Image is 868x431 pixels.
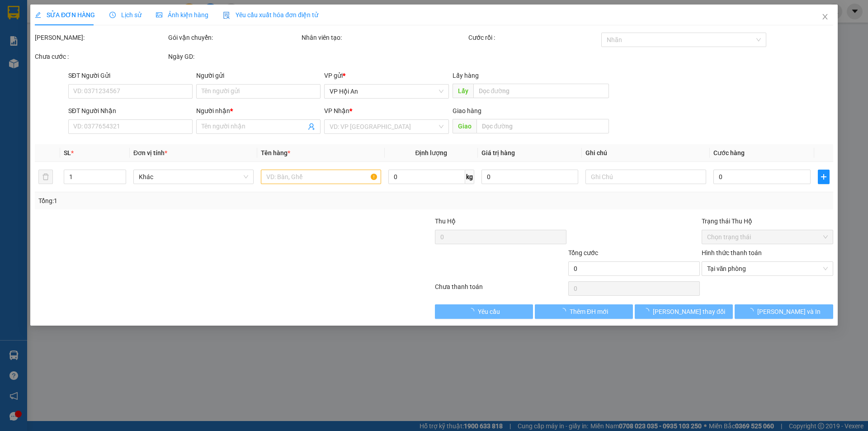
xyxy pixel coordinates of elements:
span: Tên hàng [261,149,290,156]
span: loading [643,308,653,314]
span: Lấy [453,84,473,98]
div: Trạng thái Thu Hộ [702,216,833,226]
span: Cước hàng [713,149,745,156]
button: [PERSON_NAME] và In [735,304,833,319]
div: Gói vận chuyển: [168,33,300,43]
span: close [821,13,829,20]
span: loading [560,308,570,314]
button: plus [818,170,830,184]
button: delete [38,170,53,184]
span: clock-circle [109,12,116,18]
div: SĐT Người Nhận [68,106,193,116]
span: VP Hội An [330,85,443,98]
div: Chưa thanh toán [434,282,567,298]
label: Hình thức thanh toán [702,249,762,256]
span: Ảnh kiện hàng [156,11,208,19]
span: Yêu cầu xuất hóa đơn điện tử [223,11,318,19]
span: loading [468,308,478,314]
button: Yêu cầu [435,304,533,319]
span: Đơn vị tính [133,149,167,156]
input: VD: Bàn, Ghế [261,170,381,184]
input: Ghi Chú [586,170,706,184]
span: [PERSON_NAME] thay đổi [653,307,725,317]
span: kg [465,170,474,184]
span: SỬA ĐƠN HÀNG [35,11,95,19]
div: Người gửi [196,71,321,81]
input: Dọc đường [476,119,609,133]
span: Chọn trạng thái [707,230,828,244]
div: Chưa cước : [35,52,166,62]
div: Tổng: 1 [38,196,335,206]
div: Ngày GD: [168,52,300,62]
span: Giao [453,119,476,133]
button: Thêm ĐH mới [535,304,633,319]
span: Khác [139,170,248,184]
div: [PERSON_NAME]: [35,33,166,43]
button: [PERSON_NAME] thay đổi [635,304,733,319]
span: plus [818,173,829,180]
span: Lấy hàng [453,72,479,79]
span: Giá trị hàng [481,149,515,156]
span: Lịch sử [109,11,142,19]
div: Nhân viên tạo: [302,33,467,43]
div: Cước rồi : [468,33,600,43]
span: Định lượng [415,149,448,156]
img: icon [223,12,230,19]
span: VP Nhận [325,107,350,114]
th: Ghi chú [582,144,710,162]
div: Người nhận [196,106,321,116]
span: edit [35,12,41,18]
span: SL [64,149,71,156]
span: Thu Hộ [435,218,456,225]
span: Tổng cước [568,249,598,256]
div: VP gửi [325,71,449,81]
input: Dọc đường [473,84,609,98]
span: Tại văn phòng [707,262,828,275]
span: [PERSON_NAME] và In [757,307,821,317]
span: Yêu cầu [478,307,500,317]
span: loading [747,308,757,314]
span: user-add [308,123,316,130]
span: Giao hàng [453,107,481,114]
button: Close [812,5,838,30]
span: picture [156,12,162,18]
span: Thêm ĐH mới [570,307,608,317]
div: SĐT Người Gửi [68,71,193,81]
